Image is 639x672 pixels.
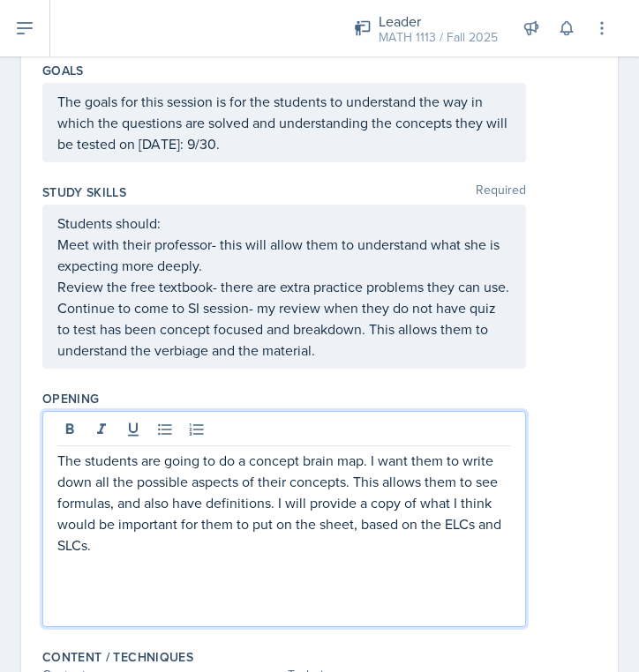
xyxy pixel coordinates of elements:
[42,390,99,407] label: Opening
[57,276,511,297] p: Review the free textbook- there are extra practice problems they can use.
[42,62,84,79] label: Goals
[57,213,511,234] p: Students should:
[57,234,511,276] p: Meet with their professor- this will allow them to understand what she is expecting more deeply.
[42,648,193,666] label: Content / Techniques
[57,91,511,154] p: The goals for this session is for the students to understand the way in which the questions are s...
[57,297,511,361] p: Continue to come to SI session- my review when they do not have quiz to test has been concept foc...
[476,183,526,201] span: Required
[379,28,498,47] div: MATH 1113 / Fall 2025
[57,450,511,556] p: The students are going to do a concept brain map. I want them to write down all the possible aspe...
[379,11,498,32] div: Leader
[42,183,126,201] label: Study Skills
